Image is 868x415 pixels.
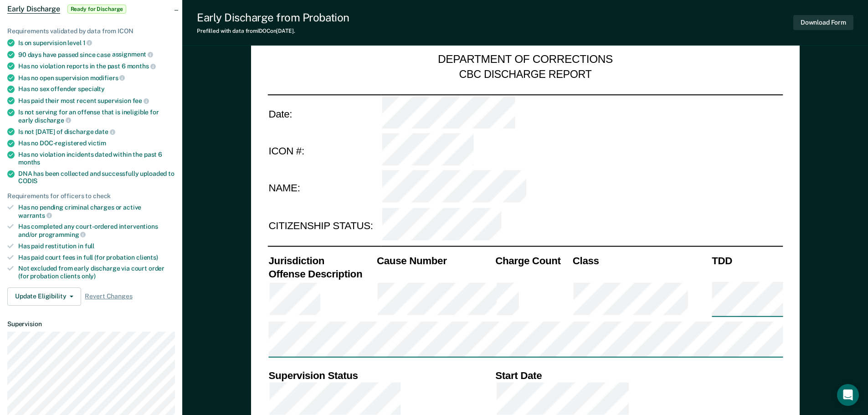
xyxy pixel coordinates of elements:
span: Revert Changes [85,292,132,300]
div: Has no violation incidents dated within the past 6 [18,151,175,166]
div: Not excluded from early discharge via court order (for probation clients [18,265,175,280]
div: Open Intercom Messenger [837,384,859,406]
span: warrants [18,212,52,219]
th: Cause Number [375,254,494,267]
div: Is on supervision level [18,39,175,47]
span: date [95,128,115,135]
th: Jurisdiction [267,254,376,267]
div: Has no violation reports in the past 6 [18,62,175,70]
span: assignment [112,51,153,58]
div: DNA has been collected and successfully uploaded to [18,170,175,185]
div: Has no pending criminal charges or active [18,204,175,219]
span: 1 [83,39,92,46]
th: Offense Description [267,267,376,281]
div: 90 days have passed since case [18,51,175,59]
span: specialty [78,85,105,92]
div: Has paid court fees in full (for probation [18,254,175,261]
span: discharge [35,117,71,124]
td: Date: [267,94,381,132]
td: CITIZENSHIP STATUS: [267,207,381,244]
span: full [85,242,94,250]
button: Update Eligibility [7,287,81,306]
th: Supervision Status [267,369,494,382]
span: Early Discharge [7,5,60,14]
span: months [18,159,40,166]
div: Has completed any court-ordered interventions and/or [18,223,175,238]
div: Prefilled with data from IDOC on [DATE] . [197,28,349,34]
td: ICON #: [267,132,381,169]
div: Requirements validated by data from ICON [7,27,175,35]
th: TDD [711,254,783,267]
span: Ready for Discharge [67,5,127,14]
div: DEPARTMENT OF CORRECTIONS [438,53,613,67]
span: fee [133,97,149,104]
div: Is not serving for an offense that is ineligible for early [18,108,175,124]
span: victim [88,139,106,147]
span: months [127,62,156,70]
span: only) [82,272,96,280]
th: Start Date [494,369,783,382]
div: Has no sex offender [18,85,175,93]
div: Has paid their most recent supervision [18,97,175,105]
div: Has no DOC-registered [18,139,175,147]
div: Has paid restitution in [18,242,175,250]
span: clients) [136,254,158,261]
td: NAME: [267,169,381,207]
dt: Supervision [7,320,175,328]
th: Charge Count [494,254,572,267]
div: Has no open supervision [18,74,175,82]
th: Class [571,254,710,267]
div: Is not [DATE] of discharge [18,128,175,136]
div: Early Discharge from Probation [197,11,349,24]
span: CODIS [18,177,37,184]
div: Requirements for officers to check [7,192,175,200]
span: modifiers [90,74,125,82]
span: programming [39,231,86,238]
div: CBC DISCHARGE REPORT [459,67,591,81]
button: Download Form [793,15,853,30]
